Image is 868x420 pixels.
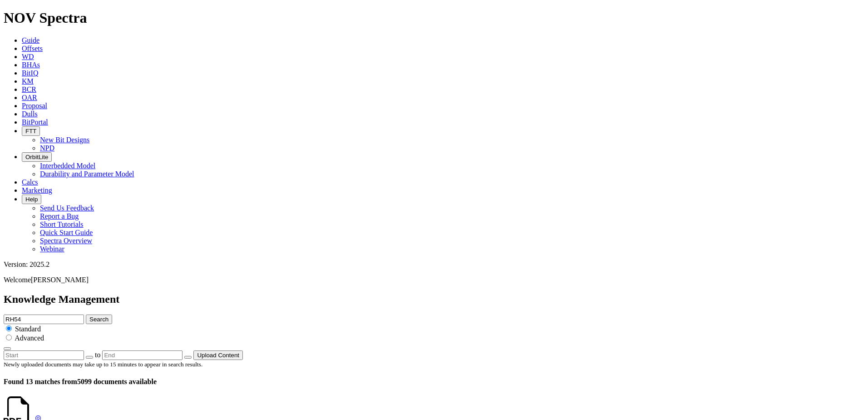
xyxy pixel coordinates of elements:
[4,293,864,305] h2: Knowledge Management
[22,186,52,194] a: Marketing
[22,36,39,44] a: Guide
[25,154,48,160] span: OrbitLite
[25,196,38,203] span: Help
[102,350,182,360] input: End
[22,195,41,204] button: Help
[40,136,89,144] a: New Bit Designs
[40,245,64,253] a: Webinar
[22,85,36,93] a: BCR
[40,144,54,152] a: NPD
[40,212,79,220] a: Report a Bug
[40,237,92,245] a: Spectra Overview
[22,118,48,126] a: BitPortal
[40,220,84,228] a: Short Tutorials
[22,94,37,101] a: OAR
[4,350,84,360] input: Start
[22,77,34,85] a: KM
[15,334,44,342] span: Advanced
[22,61,40,69] a: BHAs
[31,276,89,284] span: [PERSON_NAME]
[4,260,864,269] div: Version: 2025.2
[22,152,52,162] button: OrbitLite
[25,128,36,135] span: FTT
[4,315,84,324] input: e.g. Smoothsteer Record
[22,110,38,118] a: Dulls
[86,315,112,324] button: Search
[22,178,38,186] a: Calcs
[22,53,34,60] a: WD
[22,126,40,136] button: FTT
[40,170,134,178] a: Durability and Parameter Model
[40,162,95,170] a: Interbedded Model
[22,102,47,110] a: Proposal
[4,10,864,26] h1: NOV Spectra
[15,325,41,333] span: Standard
[4,361,202,368] small: Newly uploaded documents may take up to 15 minutes to appear in search results.
[22,45,43,52] a: Offsets
[4,378,864,386] h4: 5099 documents available
[4,378,77,385] span: Found 13 matches from
[40,204,94,212] a: Send Us Feedback
[4,276,864,284] p: Welcome
[95,351,100,359] span: to
[193,350,243,360] button: Upload Content
[22,69,38,77] a: BitIQ
[40,229,93,236] a: Quick Start Guide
